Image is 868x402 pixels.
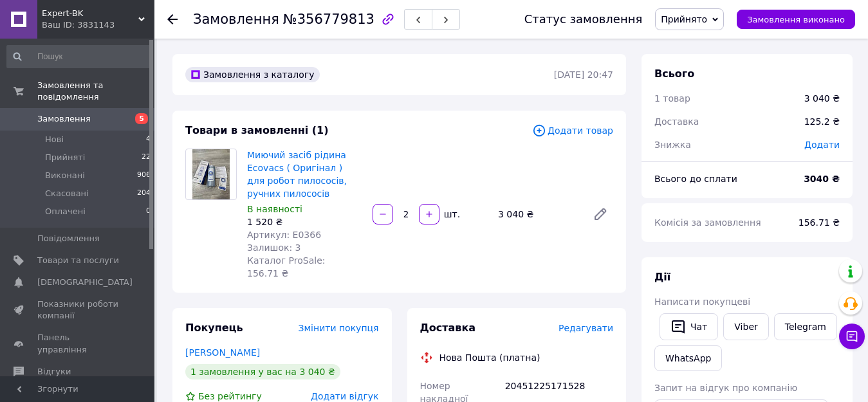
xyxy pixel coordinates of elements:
span: Панель управління [37,332,119,355]
a: [PERSON_NAME] [185,347,260,358]
div: Статус замовлення [524,13,643,26]
div: 1 520 ₴ [247,215,362,228]
span: Повідомлення [37,233,100,244]
div: Ваш ID: 3831143 [42,19,154,31]
span: 5 [135,113,148,124]
span: Запит на відгук про компанію [654,383,797,393]
span: Товари та послуги [37,255,119,266]
span: Доставка [654,116,699,127]
span: Нові [45,134,64,145]
span: 22 [142,152,151,163]
span: Оплачені [45,206,86,217]
span: Артикул: E0366 [247,230,321,240]
span: 1 товар [654,93,690,104]
input: Пошук [6,45,152,68]
span: Замовлення [193,12,279,27]
span: Скасовані [45,188,89,199]
div: 3 040 ₴ [493,205,582,223]
span: Додати товар [532,123,613,138]
a: Telegram [774,313,837,340]
span: Прийняті [45,152,85,163]
span: Товари в замовленні (1) [185,124,329,136]
span: Всього [654,68,694,80]
button: Чат з покупцем [839,324,865,349]
span: Редагувати [559,323,613,333]
div: шт. [441,208,461,221]
span: 204 [137,188,151,199]
span: Expert-BK [42,8,138,19]
span: Без рейтингу [198,391,262,401]
span: 0 [146,206,151,217]
div: Повернутися назад [167,13,178,26]
div: Замовлення з каталогу [185,67,320,82]
span: Замовлення та повідомлення [37,80,154,103]
button: Замовлення виконано [737,10,855,29]
span: Змінити покупця [299,323,379,333]
span: Прийнято [661,14,707,24]
span: №356779813 [283,12,374,27]
span: В наявності [247,204,302,214]
span: Доставка [420,322,476,334]
button: Чат [660,313,718,340]
b: 3040 ₴ [804,174,840,184]
span: [DEMOGRAPHIC_DATA] [37,277,133,288]
span: Комісія за замовлення [654,217,761,228]
a: Редагувати [587,201,613,227]
span: Каталог ProSale: 156.71 ₴ [247,255,325,279]
time: [DATE] 20:47 [554,69,613,80]
span: Замовлення виконано [747,15,845,24]
img: Миючий засіб рідина Ecovacs ( Оригінал ) для робот пилососів, ручних пилососів [192,149,230,199]
a: WhatsApp [654,345,722,371]
a: Viber [723,313,768,340]
span: Всього до сплати [654,174,737,184]
span: Покупець [185,322,243,334]
div: 1 замовлення у вас на 3 040 ₴ [185,364,340,379]
span: 4 [146,134,151,145]
a: Миючий засіб рідина Ecovacs ( Оригінал ) для робот пилососів, ручних пилососів [247,150,347,199]
span: Виконані [45,170,85,181]
span: 906 [137,170,151,181]
span: Написати покупцеві [654,297,750,307]
span: Залишок: 3 [247,242,301,253]
div: 125.2 ₴ [797,107,847,136]
span: Відгуки [37,366,71,378]
span: Додати відгук [311,391,378,401]
div: 3 040 ₴ [804,92,840,105]
span: Показники роботи компанії [37,298,119,322]
span: 156.71 ₴ [799,217,840,228]
span: Замовлення [37,113,91,125]
span: Знижка [654,140,691,150]
div: Нова Пошта (платна) [436,351,544,364]
span: Дії [654,271,670,283]
span: Додати [804,140,840,150]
